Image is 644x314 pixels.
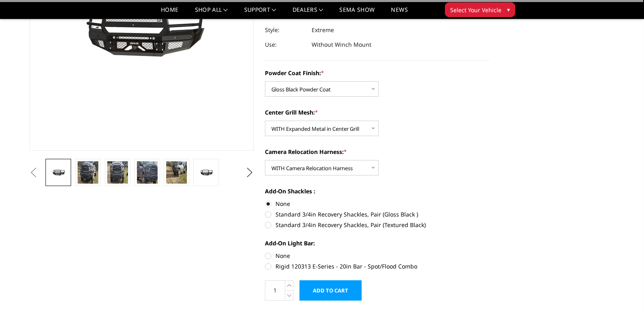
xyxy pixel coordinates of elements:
[450,6,501,14] span: Select Your Vehicle
[507,5,510,14] span: ▾
[312,37,371,52] dd: Without Winch Mount
[137,161,158,184] img: 2019-2025 Ram 4500-5500 - FT Series - Extreme Front Bumper
[265,187,489,195] label: Add-On Shackles :
[445,2,515,17] button: Select Your Vehicle
[265,147,489,156] label: Camera Relocation Harness:
[161,7,178,19] a: Home
[265,69,489,77] label: Powder Coat Finish:
[265,108,489,117] label: Center Grill Mesh:
[243,167,256,179] button: Next
[265,23,306,37] dt: Style:
[391,7,408,19] a: News
[28,167,40,179] button: Previous
[299,280,362,301] input: Add to Cart
[265,199,489,208] label: None
[78,161,98,184] img: 2019-2025 Ram 4500-5500 - FT Series - Extreme Front Bumper
[339,7,375,19] a: SEMA Show
[166,161,187,184] img: 2019-2025 Ram 4500-5500 - FT Series - Extreme Front Bumper
[265,251,489,260] label: None
[265,239,489,247] label: Add-On Light Bar:
[265,221,489,229] label: Standard 3/4in Recovery Shackles, Pair (Textured Black)
[265,262,489,271] label: Rigid 120313 E-Series - 20in Bar - Spot/Flood Combo
[195,7,228,19] a: shop all
[107,161,128,184] img: 2019-2025 Ram 4500-5500 - FT Series - Extreme Front Bumper
[312,23,334,37] dd: Extreme
[196,167,217,177] img: 2019-2025 Ram 4500-5500 - FT Series - Extreme Front Bumper
[293,7,323,19] a: Dealers
[265,210,489,219] label: Standard 3/4in Recovery Shackles, Pair (Gloss Black )
[265,37,306,52] dt: Use:
[244,7,276,19] a: Support
[603,275,644,314] iframe: Chat Widget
